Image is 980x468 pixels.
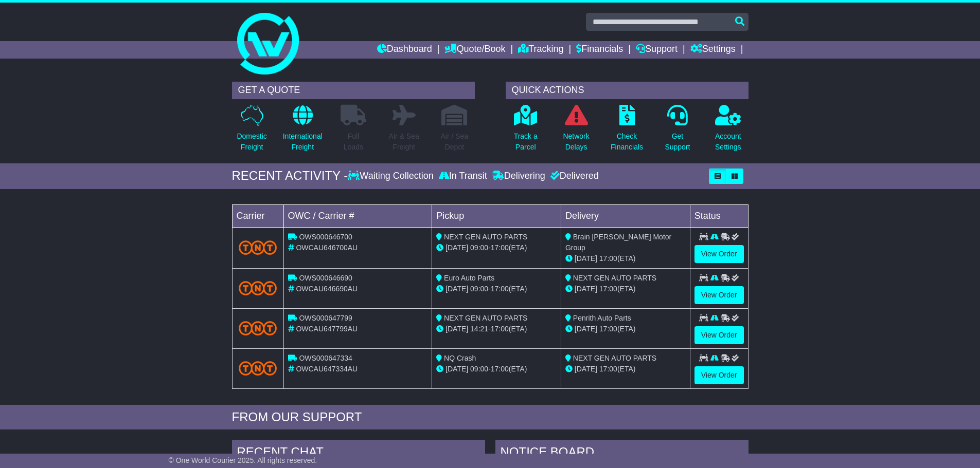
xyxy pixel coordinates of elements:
div: (ETA) [565,324,686,334]
p: Track a Parcel [514,131,538,153]
span: [DATE] [575,254,597,263]
p: Check Financials [611,131,643,153]
img: TNT_Domestic.png [239,240,277,254]
span: NEXT GEN AUTO PARTS [573,274,656,282]
td: Pickup [432,204,561,227]
p: International Freight [283,131,323,153]
img: TNT_Domestic.png [239,281,277,295]
p: Get Support [665,131,690,153]
div: - (ETA) [436,242,557,253]
div: FROM OUR SUPPORT [232,410,749,425]
p: Air & Sea Freight [389,131,419,153]
a: Dashboard [377,41,432,59]
span: NEXT GEN AUTO PARTS [573,354,656,362]
div: (ETA) [565,364,686,375]
span: 17:00 [491,365,509,373]
div: In Transit [436,171,490,182]
div: Delivering [490,171,548,182]
span: [DATE] [446,285,468,293]
div: Delivered [548,171,599,182]
td: OWC / Carrier # [283,204,432,227]
span: 09:00 [470,244,488,252]
span: 17:00 [599,325,617,333]
span: NEXT GEN AUTO PARTS [444,233,527,241]
span: [DATE] [575,285,597,293]
a: DomesticFreight [236,104,267,158]
span: OWCAU646700AU [296,244,358,252]
div: QUICK ACTIONS [506,82,749,99]
a: Financials [576,41,623,59]
a: Settings [690,41,736,59]
a: Tracking [518,41,563,59]
span: 17:00 [491,325,509,333]
div: NOTICE BOARD [495,440,749,467]
p: Domestic Freight [237,131,266,153]
span: OWS000646700 [299,233,352,241]
span: Penrith Auto Parts [573,314,631,322]
td: Delivery [561,204,690,227]
span: 17:00 [599,254,617,263]
a: View Order [694,245,744,263]
span: 17:00 [599,285,617,293]
span: [DATE] [575,325,597,333]
span: 09:00 [470,365,488,373]
a: CheckFinancials [610,104,644,158]
div: RECENT CHAT [232,440,485,467]
span: Euro Auto Parts [444,274,494,282]
span: [DATE] [446,325,468,333]
div: (ETA) [565,284,686,294]
span: 09:00 [470,285,488,293]
a: Quote/Book [444,41,505,59]
p: Air / Sea Depot [441,131,469,153]
span: NQ Crash [444,354,476,362]
p: Network Delays [563,131,589,153]
span: OWCAU647334AU [296,365,358,373]
span: 17:00 [491,285,509,293]
span: OWCAU646690AU [296,285,358,293]
span: 14:21 [470,325,488,333]
span: OWS000647799 [299,314,352,322]
span: OWS000647334 [299,354,352,362]
span: 17:00 [599,365,617,373]
img: TNT_Domestic.png [239,361,277,375]
div: - (ETA) [436,364,557,375]
div: GET A QUOTE [232,82,475,99]
a: NetworkDelays [562,104,590,158]
div: Waiting Collection [348,171,436,182]
a: InternationalFreight [282,104,323,158]
span: OWS000646690 [299,274,352,282]
a: GetSupport [664,104,690,158]
span: [DATE] [446,244,468,252]
a: View Order [694,326,744,344]
p: Full Loads [341,131,366,153]
p: Account Settings [715,131,741,153]
div: RECENT ACTIVITY - [232,169,348,183]
td: Status [690,204,748,227]
img: TNT_Domestic.png [239,321,277,335]
span: [DATE] [575,365,597,373]
span: © One World Courier 2025. All rights reserved. [169,456,317,464]
a: Support [636,41,678,59]
span: [DATE] [446,365,468,373]
div: - (ETA) [436,284,557,294]
span: 17:00 [491,244,509,252]
span: OWCAU647799AU [296,325,358,333]
a: Track aParcel [513,104,538,158]
span: Brain [PERSON_NAME] Motor Group [565,233,671,252]
div: - (ETA) [436,324,557,334]
div: (ETA) [565,253,686,264]
a: View Order [694,286,744,304]
td: Carrier [232,204,283,227]
a: View Order [694,366,744,384]
a: AccountSettings [715,104,742,158]
span: NEXT GEN AUTO PARTS [444,314,527,322]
